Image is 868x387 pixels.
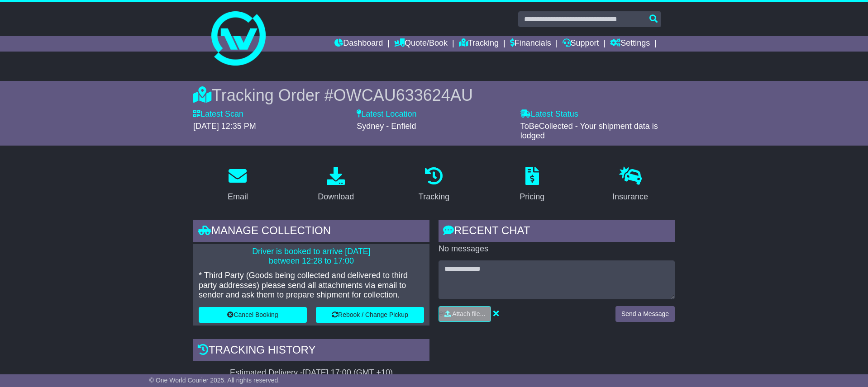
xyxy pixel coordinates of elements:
a: Insurance [606,164,654,206]
a: Tracking [413,164,455,206]
button: Cancel Booking [199,307,307,323]
p: * Third Party (Goods being collected and delivered to third party addresses) please send all atta... [199,271,424,300]
button: Send a Message [615,306,675,322]
a: Settings [610,36,650,52]
span: ToBeCollected - Your shipment data is lodged [520,122,658,141]
label: Latest Location [357,109,416,119]
button: Rebook / Change Pickup [316,307,424,323]
a: Support [563,36,599,52]
p: Driver is booked to arrive [DATE] between 12:28 to 17:00 [199,247,424,266]
div: Estimated Delivery - [193,368,429,378]
div: Download [318,191,354,203]
div: [DATE] 17:00 (GMT +10) [303,368,393,378]
p: No messages [439,244,675,254]
span: Sydney - Enfield [357,122,416,131]
div: Pricing [520,191,544,203]
label: Latest Status [520,109,578,119]
a: Financials [510,36,551,52]
a: Dashboard [334,36,383,52]
div: Tracking [419,191,449,203]
div: RECENT CHAT [439,220,675,244]
div: Tracking history [193,339,429,363]
label: Latest Scan [193,109,243,119]
div: Manage collection [193,220,429,244]
div: Tracking Order # [193,85,675,105]
div: Insurance [612,191,648,203]
span: [DATE] 12:35 PM [193,122,256,131]
a: Pricing [514,164,550,206]
span: © One World Courier 2025. All rights reserved. [149,377,280,384]
a: Download [312,164,360,206]
a: Quote/Book [394,36,448,52]
a: Email [222,164,254,206]
a: Tracking [459,36,499,52]
span: OWCAU633624AU [334,86,473,104]
div: Email [228,191,248,203]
